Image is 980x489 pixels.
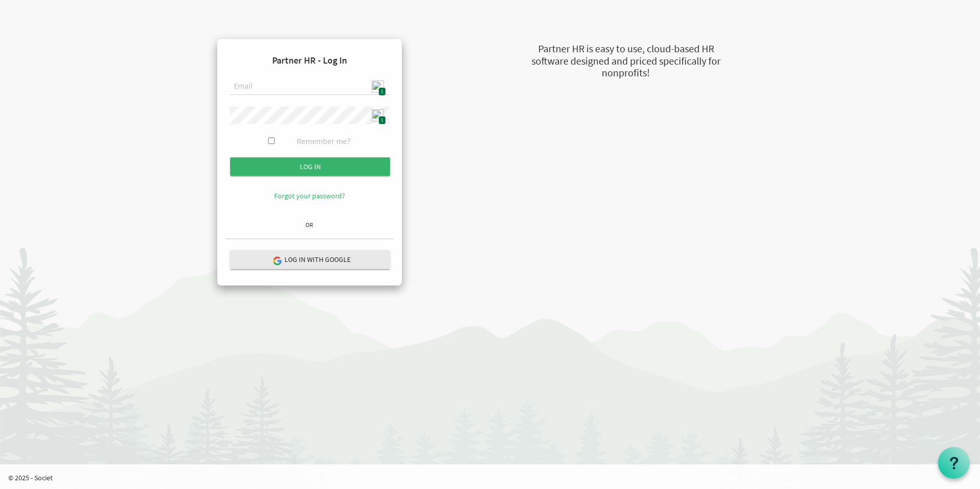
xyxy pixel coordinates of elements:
h4: Partner HR - Log In [226,47,394,74]
h6: OR [226,221,394,228]
div: software designed and priced specifically for [480,54,772,69]
img: npw-badge-icon.svg [372,109,384,121]
p: © 2025 - Societ [8,473,980,483]
input: Email [230,78,390,95]
input: Log in [230,157,390,176]
div: Partner HR is easy to use, cloud-based HR [480,42,772,56]
button: Log in with Google [230,250,390,269]
img: npw-badge-icon.svg [372,80,384,93]
img: google-logo.png [272,256,281,265]
span: 1 [378,87,386,96]
span: 1 [378,116,386,125]
label: Remember me? [297,135,351,147]
a: Forgot your password? [274,191,345,200]
div: nonprofits! [480,66,772,80]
